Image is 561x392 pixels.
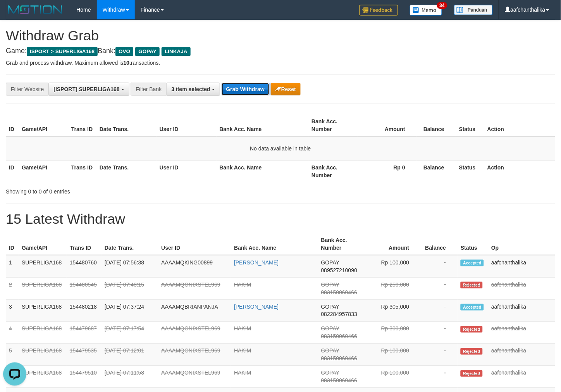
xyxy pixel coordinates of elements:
th: Status [458,233,488,255]
button: Grab Withdraw [222,83,269,95]
td: [DATE] 07:17:54 [102,322,158,344]
th: Bank Acc. Number [318,233,365,255]
th: Bank Acc. Number [308,160,358,182]
td: 2 [6,278,19,300]
span: GOPAY [321,281,339,288]
td: aafchanthalika [488,255,555,278]
th: Trans ID [67,233,102,255]
th: User ID [157,114,217,136]
td: SUPERLIGA168 [19,322,67,344]
th: ID [6,233,19,255]
td: AAAAMQONIXSTEL969 [158,366,231,388]
th: Bank Acc. Name [231,233,318,255]
p: Grab and process withdraw. Maximum allowed is transactions. [6,59,555,67]
td: [DATE] 07:11:58 [102,366,158,388]
th: Date Trans. [96,160,157,182]
span: Copy 083150060466 to clipboard [321,378,357,384]
td: aafchanthalika [488,278,555,300]
span: GOPAY [135,47,160,56]
td: No data available in table [6,136,555,161]
td: aafchanthalika [488,322,555,344]
strong: 10 [123,60,129,66]
td: 154480218 [67,300,102,322]
td: Rp 300,000 [365,322,421,344]
a: HAKIM [234,281,251,288]
div: Showing 0 to 0 of 0 entries [6,185,228,195]
th: User ID [158,233,231,255]
span: Rejected [461,348,482,355]
td: SUPERLIGA168 [19,278,67,300]
a: HAKIM [234,370,251,376]
td: AAAAMQONIXSTEL969 [158,278,231,300]
td: Rp 100,000 [365,366,421,388]
span: GOPAY [321,304,339,310]
a: HAKIM [234,326,251,332]
th: Action [484,114,555,136]
td: AAAAMQONIXSTEL969 [158,344,231,366]
a: [PERSON_NAME] [234,259,279,266]
span: Copy 083150060466 to clipboard [321,356,357,362]
th: Game/API [19,114,68,136]
td: 154479510 [67,366,102,388]
td: [DATE] 07:56:38 [102,255,158,278]
th: Op [488,233,555,255]
span: OVO [115,47,133,56]
img: Button%20Memo.svg [410,5,442,16]
td: Rp 250,000 [365,278,421,300]
img: Feedback.jpg [360,5,398,16]
th: Amount [358,114,417,136]
td: SUPERLIGA168 [19,255,67,278]
a: [PERSON_NAME] [234,304,279,310]
span: GOPAY [321,370,339,376]
td: AAAAMQONIXSTEL969 [158,322,231,344]
img: panduan.png [454,5,493,15]
span: Copy 082284957833 to clipboard [321,311,357,318]
td: 5 [6,344,19,366]
td: 3 [6,300,19,322]
td: AAAAMQKING00899 [158,255,231,278]
td: SUPERLIGA168 [19,366,67,388]
td: AAAAMQBRIANPANJA [158,300,231,322]
td: - [421,278,458,300]
th: Trans ID [68,114,96,136]
th: Trans ID [68,160,96,182]
th: Balance [417,114,456,136]
td: aafchanthalika [488,344,555,366]
button: Open LiveChat chat widget [3,3,26,26]
th: ID [6,160,19,182]
span: [ISPORT] SUPERLIGA168 [53,86,119,92]
td: [DATE] 07:48:15 [102,278,158,300]
td: - [421,366,458,388]
span: Rejected [461,326,482,333]
th: Amount [365,233,421,255]
span: GOPAY [321,259,339,266]
span: Copy 083150060466 to clipboard [321,289,357,295]
td: 154479687 [67,322,102,344]
td: aafchanthalika [488,366,555,388]
td: 154479535 [67,344,102,366]
th: Balance [417,160,456,182]
td: - [421,344,458,366]
td: Rp 100,000 [365,344,421,366]
th: Bank Acc. Number [308,114,358,136]
button: 3 item selected [166,83,220,96]
th: Date Trans. [102,233,158,255]
th: Bank Acc. Name [217,160,309,182]
div: Filter Bank [131,83,166,96]
th: Action [484,160,555,182]
span: Rejected [461,370,482,377]
td: 4 [6,322,19,344]
td: SUPERLIGA168 [19,300,67,322]
th: Game/API [19,160,68,182]
th: Date Trans. [96,114,157,136]
th: Status [456,114,484,136]
td: 154480545 [67,278,102,300]
span: Copy 083150060466 to clipboard [321,333,357,340]
span: GOPAY [321,326,339,332]
span: Accepted [461,304,484,311]
span: LINKAJA [162,47,191,56]
button: [ISPORT] SUPERLIGA168 [48,83,129,96]
th: User ID [157,160,217,182]
th: Rp 0 [358,160,417,182]
td: [DATE] 07:37:24 [102,300,158,322]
